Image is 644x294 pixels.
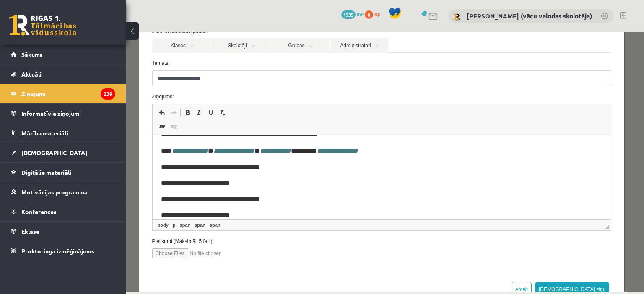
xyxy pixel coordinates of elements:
a: body Element [30,189,44,197]
a: Eklase [11,222,115,241]
label: Pielikumi (Maksimāli 5 faili): [20,205,492,213]
span: Größe ändern [479,192,483,197]
a: Wiederherstellen (Strg+Y) [42,75,54,86]
a: [DEMOGRAPHIC_DATA] [11,143,115,162]
a: Unterstrichen (Strg+U) [79,75,91,86]
a: [PERSON_NAME] (vācu valodas skolotāja) [467,12,592,20]
a: Motivācijas programma [11,182,115,202]
span: Eklase [21,228,39,235]
a: Formatierung entfernen [91,75,103,86]
a: Fett (Strg+B) [56,75,68,86]
a: p Element [45,189,52,197]
a: Proktoringa izmēģinājums [11,241,115,261]
button: [DEMOGRAPHIC_DATA] ziņu [409,250,484,265]
a: Administratori [204,6,262,20]
a: Link entfernen [42,89,54,100]
a: 1935 mP [341,10,364,17]
a: Sākums [11,45,115,64]
a: Ziņojumi239 [11,84,115,103]
a: Skolotāji [86,6,144,20]
a: Mācību materiāli [11,123,115,143]
a: span Element [52,189,67,197]
a: span Element [67,189,81,197]
a: Grupas [145,6,203,20]
i: 239 [101,88,115,100]
span: Sākums [21,51,43,58]
label: Temats: [20,27,492,35]
span: Proktoringa izmēģinājums [21,247,94,255]
span: Motivācijas programma [21,188,88,196]
a: Klases [26,6,85,20]
a: 0 xp [365,10,384,17]
a: Digitālie materiāli [11,163,115,182]
span: xp [374,10,380,17]
span: 1935 [341,10,356,19]
img: Inga Volfa (vācu valodas skolotāja) [453,13,461,21]
a: Kursiv (Strg+I) [68,75,79,86]
a: Rīgas 1. Tālmācības vidusskola [9,15,76,36]
span: Konferences [21,208,57,215]
span: 0 [365,10,373,19]
span: Digitālie materiāli [21,169,71,176]
a: span Element [82,189,96,197]
legend: Informatīvie ziņojumi [21,104,115,123]
span: mP [357,10,364,17]
legend: Ziņojumi [21,84,115,103]
span: Aktuāli [21,70,42,78]
a: Informatīvie ziņojumi [11,104,115,123]
a: Link einfügen/editieren (Strg+K) [30,89,42,100]
label: Ziņojums: [20,61,492,68]
a: Rückgängig (Strg+Z) [30,75,42,86]
button: Atcelt [386,250,406,265]
span: [DEMOGRAPHIC_DATA] [21,149,87,156]
span: Mācību materiāli [21,129,68,137]
iframe: WYSIWYG-Editor, wiswyg-editor-47363757882120-1755161906-183 [27,103,486,187]
a: Aktuāli [11,64,115,84]
a: Konferences [11,202,115,221]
